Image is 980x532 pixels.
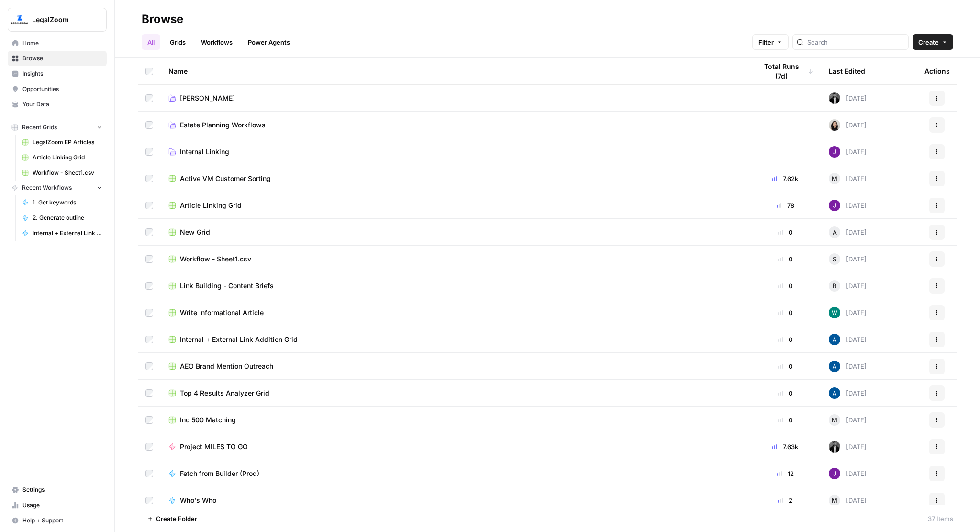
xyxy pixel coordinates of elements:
div: 0 [757,227,813,237]
img: vaiar9hhcrg879pubqop5lsxqhgw [829,307,840,318]
img: nj1ssy6o3lyd6ijko0eoja4aphzn [829,468,840,479]
span: Workflow - Sheet1.csv [180,254,251,264]
a: Article Linking Grid [168,201,742,210]
a: Workflow - Sheet1.csv [168,254,742,264]
div: 0 [757,388,813,398]
span: Link Building - Content Briefs [180,281,274,291]
span: B [833,281,837,291]
a: Inc 500 Matching [168,415,742,425]
div: [DATE] [829,441,867,453]
button: Workspace: LegalZoom [8,8,107,32]
a: Internal Linking [168,147,742,157]
span: New Grid [180,227,210,237]
div: 7.62k [757,174,813,183]
a: LegalZoom EP Articles [18,135,107,150]
span: A [833,227,837,237]
div: [DATE] [829,280,867,292]
a: 1. Get keywords [18,195,107,210]
div: 0 [757,415,813,425]
span: AEO Brand Mention Outreach [180,362,273,371]
a: Workflow - Sheet1.csv [18,165,107,181]
div: 0 [757,362,813,371]
span: 2. Generate outline [33,214,102,222]
div: 2 [757,496,813,505]
span: S [833,254,836,264]
div: 78 [757,201,813,210]
span: Your Data [22,100,102,109]
div: [DATE] [829,119,867,131]
div: [DATE] [829,173,867,184]
div: [DATE] [829,200,867,211]
img: he81ibor8lsei4p3qvg4ugbvimgp [829,361,840,372]
span: Fetch from Builder (Prod) [180,469,259,478]
span: Recent Workflows [22,183,72,192]
a: Settings [8,482,107,498]
div: 0 [757,335,813,344]
a: 2. Generate outline [18,210,107,226]
a: Estate Planning Workflows [168,120,742,130]
span: Recent Grids [22,123,57,132]
a: Who's Who [168,496,742,505]
a: Workflows [195,34,238,50]
a: Fetch from Builder (Prod) [168,469,742,478]
input: Search [807,37,904,47]
div: Total Runs (7d) [757,58,813,84]
a: Power Agents [242,34,296,50]
span: Opportunities [22,85,102,93]
div: Browse [142,11,183,27]
span: Active VM Customer Sorting [180,174,271,183]
img: agqtm212c27aeosmjiqx3wzecrl1 [829,441,840,453]
span: Create Folder [156,514,197,523]
a: Article Linking Grid [18,150,107,165]
span: Internal + External Link Addition [33,229,102,238]
a: All [142,34,160,50]
div: 0 [757,254,813,264]
div: [DATE] [829,226,867,238]
a: Grids [164,34,191,50]
div: [DATE] [829,307,867,318]
a: Usage [8,498,107,513]
span: 1. Get keywords [33,198,102,207]
a: Home [8,35,107,51]
a: Internal + External Link Addition [18,226,107,241]
a: Opportunities [8,81,107,97]
img: he81ibor8lsei4p3qvg4ugbvimgp [829,334,840,345]
span: Internal + External Link Addition Grid [180,335,298,344]
a: Write Informational Article [168,308,742,317]
span: M [832,496,837,505]
a: New Grid [168,227,742,237]
div: [DATE] [829,334,867,345]
span: Top 4 Results Analyzer Grid [180,388,269,398]
span: Estate Planning Workflows [180,120,266,130]
a: Project MILES TO GO [168,442,742,452]
div: Last Edited [829,58,865,84]
a: Top 4 Results Analyzer Grid [168,388,742,398]
span: Project MILES TO GO [180,442,248,452]
img: t5ef5oef8zpw1w4g2xghobes91mw [829,119,840,131]
a: Browse [8,51,107,66]
div: [DATE] [829,468,867,479]
img: agqtm212c27aeosmjiqx3wzecrl1 [829,92,840,104]
button: Recent Workflows [8,181,107,195]
a: Insights [8,66,107,81]
div: [DATE] [829,414,867,426]
a: Link Building - Content Briefs [168,281,742,291]
span: Internal Linking [180,147,229,157]
span: LegalZoom EP Articles [33,138,102,147]
div: 0 [757,281,813,291]
a: Active VM Customer Sorting [168,174,742,183]
div: [DATE] [829,495,867,506]
a: Your Data [8,97,107,112]
button: Create Folder [142,511,203,526]
div: Actions [924,58,950,84]
span: Who's Who [180,496,216,505]
span: Help + Support [22,516,102,525]
span: Create [918,37,939,47]
div: [DATE] [829,387,867,399]
span: Usage [22,501,102,509]
span: Home [22,39,102,47]
button: Create [913,34,953,50]
div: [DATE] [829,146,867,158]
span: M [832,174,837,183]
span: Write Informational Article [180,308,264,317]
